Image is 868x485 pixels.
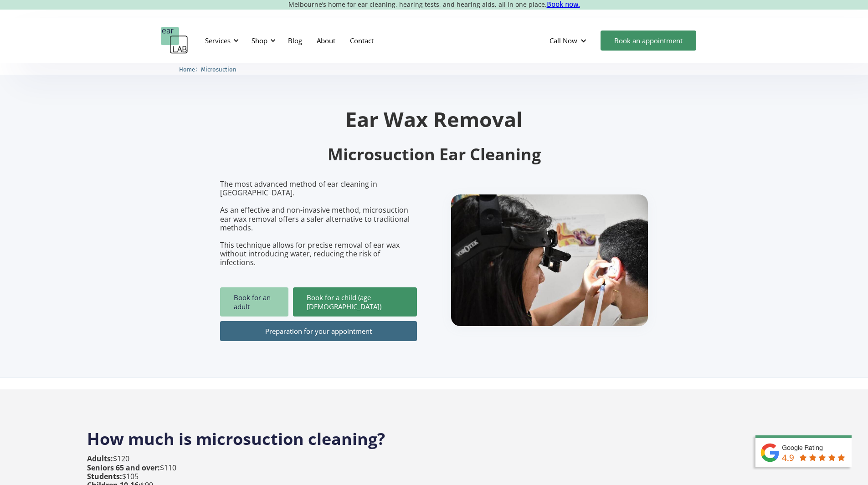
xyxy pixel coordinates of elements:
[550,36,577,45] div: Call Now
[201,66,236,73] span: Microsuction
[220,144,648,165] h2: Microsuction Ear Cleaning
[200,27,241,54] div: Services
[205,36,231,45] div: Services
[601,31,696,51] a: Book an appointment
[309,27,343,54] a: About
[87,471,122,481] strong: Students:
[220,321,417,341] a: Preparation for your appointment
[281,27,309,54] a: Blog
[179,65,201,74] li: 〉
[201,65,236,73] a: Microsuction
[220,287,288,317] a: Book for an adult
[343,27,381,54] a: Contact
[542,27,596,54] div: Call Now
[220,109,648,129] h1: Ear Wax Removal
[87,463,160,473] strong: Seniors 65 and over:
[161,27,188,54] a: home
[293,287,417,317] a: Book for a child (age [DEMOGRAPHIC_DATA])
[87,454,113,464] strong: Adults:
[179,65,195,73] a: Home
[87,419,781,450] h2: How much is microsuction cleaning?
[220,180,417,267] p: The most advanced method of ear cleaning in [GEOGRAPHIC_DATA]. As an effective and non-invasive m...
[451,194,648,326] img: boy getting ear checked.
[179,66,195,73] span: Home
[246,27,278,54] div: Shop
[252,36,267,45] div: Shop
